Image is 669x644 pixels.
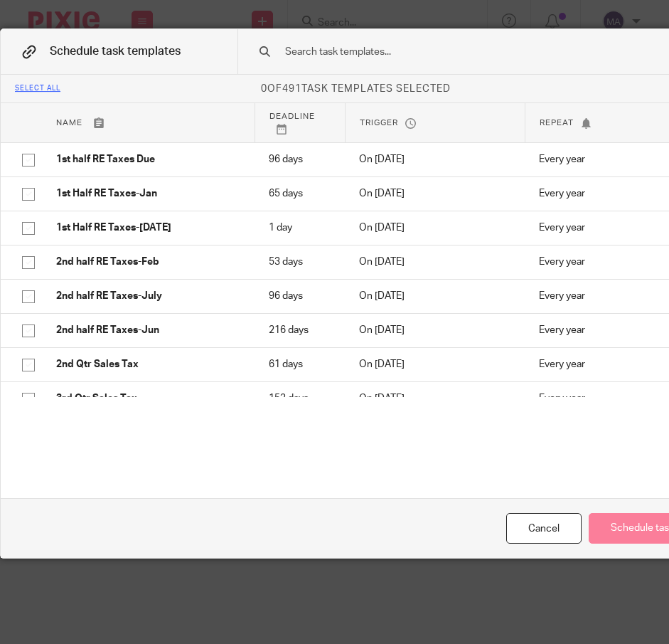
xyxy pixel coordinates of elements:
[269,357,331,371] p: 61 days
[56,255,240,269] p: 2nd half RE Taxes-Feb
[359,323,510,337] p: On [DATE]
[360,117,510,129] p: Trigger
[282,84,301,94] span: 491
[56,357,240,371] p: 2nd Qtr Sales Tax
[359,289,510,303] p: On [DATE]
[15,85,60,93] div: Select all
[359,152,510,167] p: On [DATE]
[56,152,240,167] p: 1st half RE Taxes Due
[56,391,240,406] p: 3rd Qtr Sales Tax
[269,186,331,201] p: 65 days
[359,391,510,406] p: On [DATE]
[359,221,510,235] p: On [DATE]
[56,119,82,127] span: Name
[269,110,331,134] p: Deadline
[284,44,642,60] input: Search task templates...
[359,255,510,269] p: On [DATE]
[269,152,331,167] p: 96 days
[56,186,240,201] p: 1st Half RE Taxes-Jan
[506,513,582,544] div: Cancel
[269,255,331,269] p: 53 days
[359,357,510,371] p: On [DATE]
[359,186,510,201] p: On [DATE]
[50,46,181,57] span: Schedule task templates
[56,289,240,303] p: 2nd half RE Taxes-July
[56,221,240,235] p: 1st Half RE Taxes-[DATE]
[56,323,240,337] p: 2nd half RE Taxes-Jun
[269,323,331,337] p: 216 days
[269,289,331,303] p: 96 days
[261,84,267,94] span: 0
[269,391,331,406] p: 153 days
[269,221,331,235] p: 1 day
